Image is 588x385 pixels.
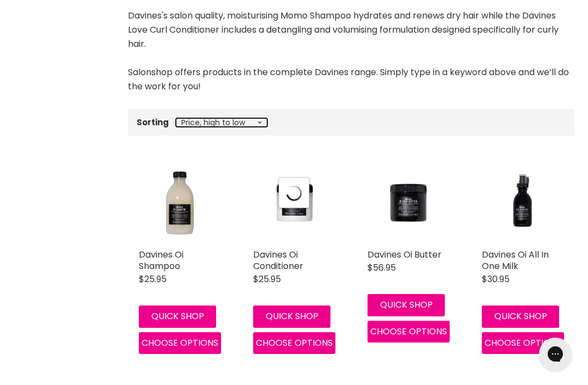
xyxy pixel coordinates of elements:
[253,273,281,285] span: $25.95
[367,321,450,343] button: Choose options
[370,325,447,338] span: Choose options
[128,9,574,94] p: Davines's salon quality, moisturising Momo Shampoo hydrates and renews dry hair while the Davines...
[139,162,220,243] img: Davines Oi Shampoo
[534,334,577,374] iframe: Gorgias live chat messenger
[482,248,549,272] a: Davines Oi All In One Milk
[139,273,167,285] span: $25.95
[367,162,449,243] img: Davines Oi Butter
[367,248,442,261] a: Davines Oi Butter
[367,261,396,274] span: $56.95
[482,305,559,327] button: Quick shop
[253,162,335,243] img: Davines Oi Conditioner
[482,162,563,243] img: Davines Oi All In One Milk
[482,273,510,285] span: $30.95
[139,248,183,272] a: Davines Oi Shampoo
[482,332,564,354] button: Choose options
[485,337,561,349] span: Choose options
[367,294,445,316] button: Quick shop
[139,332,221,354] button: Choose options
[253,248,303,272] a: Davines Oi Conditioner
[256,337,333,349] span: Choose options
[253,332,335,354] button: Choose options
[253,305,330,327] button: Quick shop
[137,118,169,127] label: Sorting
[142,337,218,349] span: Choose options
[139,305,216,327] button: Quick shop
